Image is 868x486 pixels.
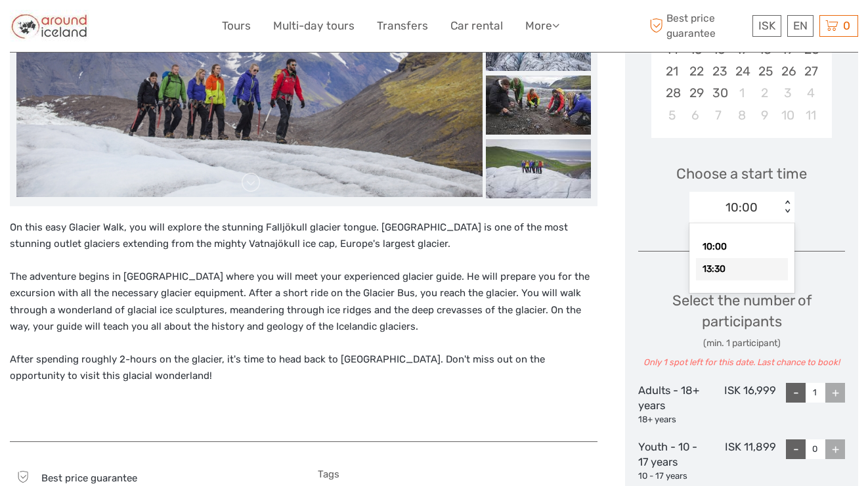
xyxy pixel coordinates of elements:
[18,23,148,33] p: We're away right now. Please check back later!
[753,104,776,126] div: Choose Thursday, October 9th, 2025
[638,470,707,483] div: 10 - 17 years
[638,414,707,426] div: 18+ years
[786,439,806,459] div: -
[318,468,598,480] h5: Tags
[753,82,776,104] div: Choose Thursday, October 2nd, 2025
[486,76,591,135] img: bc22b205e99f4b2ba778a93db2fed966_slider_thumbnail.jpeg
[273,16,355,35] a: Multi-day tours
[726,199,758,216] div: 10:00
[696,236,788,258] div: 10:00
[10,10,89,42] img: Around Iceland
[638,290,845,369] div: Select the number of participants
[776,60,799,82] div: Choose Friday, September 26th, 2025
[730,60,753,82] div: Choose Wednesday, September 24th, 2025
[525,16,559,35] a: More
[758,19,775,32] span: ISK
[799,60,822,82] div: Choose Saturday, September 27th, 2025
[684,82,707,104] div: Choose Monday, September 29th, 2025
[707,60,730,82] div: Choose Tuesday, September 23rd, 2025
[730,104,753,126] div: Choose Wednesday, October 8th, 2025
[786,383,806,403] div: -
[707,439,776,483] div: ISK 11,899
[776,104,799,126] div: Choose Friday, October 10th, 2025
[41,472,137,484] span: Best price guarantee
[776,82,799,104] div: Choose Friday, October 3rd, 2025
[707,383,776,426] div: ISK 16,999
[638,357,845,369] div: Only 1 spot left for this date. Last chance to book!
[10,219,597,253] p: On this easy Glacier Walk, you will explore the stunning Falljökull glacier tongue. [GEOGRAPHIC_D...
[781,200,792,214] div: < >
[646,11,749,40] span: Best price guarantee
[638,439,707,483] div: Youth - 10 - 17 years
[676,164,807,184] span: Choose a start time
[638,337,845,350] div: (min. 1 participant)
[661,104,684,126] div: Choose Sunday, October 5th, 2025
[684,104,707,126] div: Choose Monday, October 6th, 2025
[638,383,707,426] div: Adults - 18+ years
[841,19,852,32] span: 0
[825,439,845,459] div: +
[787,15,814,37] div: EN
[707,104,730,126] div: Choose Tuesday, October 7th, 2025
[10,351,597,385] p: After spending roughly 2-hours on the glacier, it's time to head back to [GEOGRAPHIC_DATA]. Don't...
[486,139,591,198] img: 4f51b5944f7e4acd935d268f7a07fbff_slider_thumbnail.jpeg
[151,20,167,36] button: Open LiveChat chat widget
[696,258,788,280] div: 13:30
[730,82,753,104] div: Choose Wednesday, October 1st, 2025
[799,104,822,126] div: Choose Saturday, October 11th, 2025
[222,16,251,35] a: Tours
[707,82,730,104] div: Choose Tuesday, September 30th, 2025
[377,16,428,35] a: Transfers
[684,60,707,82] div: Choose Monday, September 22nd, 2025
[825,383,845,403] div: +
[661,60,684,82] div: Choose Sunday, September 21st, 2025
[10,269,597,336] p: The adventure begins in [GEOGRAPHIC_DATA] where you will meet your experienced glacier guide. He ...
[661,82,684,104] div: Choose Sunday, September 28th, 2025
[753,60,776,82] div: Choose Thursday, September 25th, 2025
[799,82,822,104] div: Choose Saturday, October 4th, 2025
[450,16,503,35] a: Car rental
